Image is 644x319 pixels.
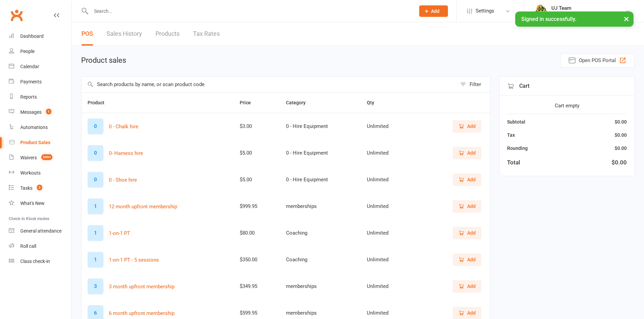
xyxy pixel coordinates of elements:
a: Clubworx [8,7,25,24]
div: Unlimited [367,257,405,263]
button: 0 - Chalk hire [109,123,138,131]
div: Rounding [507,145,528,152]
div: Roll call [20,243,36,249]
div: Messages [20,109,42,115]
a: General attendance kiosk mode [9,223,71,239]
div: Workouts [20,170,41,176]
span: Add [467,176,476,183]
button: 12 month upfront membership [109,203,177,211]
div: UJ Team [551,5,625,11]
div: 0 - Hire Equipment [286,124,355,129]
div: $0.00 [615,131,627,139]
span: Settings [476,3,494,19]
div: Payments [20,79,42,84]
button: × [620,11,633,26]
a: Waivers 999+ [9,150,71,165]
div: memberships [286,284,355,289]
div: $0.00 [612,158,627,167]
button: Add [453,147,481,159]
div: Coaching [286,257,355,263]
a: Product Sales [9,135,71,150]
span: Add [467,283,476,290]
span: Add [467,309,476,317]
a: Dashboard [9,29,71,44]
div: Cart [500,77,634,96]
div: What's New [20,201,45,206]
button: 1-on-1 PT [109,229,130,237]
a: People [9,44,71,59]
div: $0.00 [615,118,627,126]
button: Open POS Portal [560,53,635,68]
div: Total [507,158,520,167]
div: Unlimited [367,230,405,236]
div: 1 [88,225,103,241]
div: 0 [88,118,103,134]
a: Workouts [9,165,71,181]
button: Product [88,99,112,107]
div: Tax [507,131,515,139]
div: 0 - Hire Equipment [286,177,355,183]
input: Search products by name, or scan product code [81,77,457,92]
span: 1 [46,109,51,114]
div: Waivers [20,155,37,160]
div: Reports [20,94,37,100]
a: Messages 1 [9,105,71,120]
h1: Product sales [81,56,126,64]
div: 3 [88,278,103,294]
div: General attendance [20,228,62,234]
div: Cart empty [507,102,627,110]
div: Unlimited [367,310,405,316]
a: Products [156,22,180,46]
div: $5.00 [240,177,273,183]
a: What's New [9,196,71,211]
div: 0 - Hire Equipment [286,150,355,156]
div: Dashboard [20,33,44,39]
a: Tasks 3 [9,181,71,196]
button: Add [453,307,481,319]
button: Qty [367,99,382,107]
button: Add [453,227,481,239]
a: Roll call [9,239,71,254]
a: Calendar [9,59,71,74]
button: Price [240,99,258,107]
button: Add [453,120,481,132]
button: 3 month upfront membership [109,283,174,291]
div: Coaching [286,230,355,236]
span: Signed in successfully. [521,16,576,22]
div: memberships [286,204,355,209]
a: POS [81,22,93,46]
a: Automations [9,120,71,135]
span: Add [467,256,476,263]
a: Reports [9,89,71,105]
div: Calendar [20,64,39,69]
button: Category [286,99,313,107]
a: Payments [9,74,71,89]
div: Unlimited [367,150,405,156]
span: Category [286,100,313,105]
button: 0 - Shoe hire [109,176,137,184]
div: $0.00 [615,145,627,152]
div: Tasks [20,185,32,191]
div: $999.95 [240,204,273,209]
button: Add [453,200,481,212]
div: 0 [88,145,103,161]
div: Unlimited [367,204,405,209]
div: Unlimited [367,284,405,289]
span: Add [467,149,476,157]
div: People [20,49,34,54]
a: Class kiosk mode [9,254,71,269]
button: Add [419,5,448,17]
span: Add [467,229,476,237]
button: 0- Harness hire [109,149,143,157]
button: Add [453,174,481,186]
button: Filter [457,77,490,92]
button: Add [453,254,481,266]
button: 1-on-1 PT - 5 sessions [109,256,159,264]
button: Add [453,280,481,292]
div: memberships [286,310,355,316]
div: 1 [88,198,103,214]
a: Tax Rates [193,22,220,46]
span: 3 [37,185,42,190]
span: Add [467,123,476,130]
div: Subtotal [507,118,525,126]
